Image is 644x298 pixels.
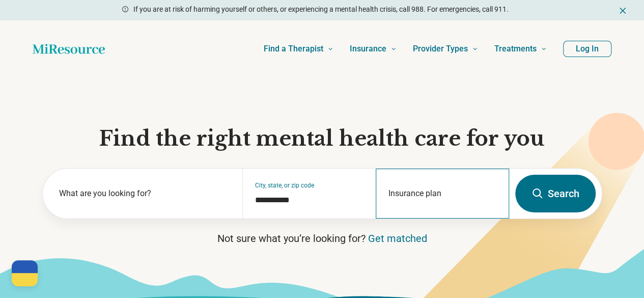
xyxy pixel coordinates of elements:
[368,232,427,245] a: Get matched
[413,42,468,56] span: Provider Types
[350,29,397,69] a: Insurance
[264,29,333,69] a: Find a Therapist
[494,42,537,56] span: Treatments
[350,42,386,56] span: Insurance
[618,4,628,16] button: Dismiss
[413,29,478,69] a: Provider Types
[42,125,602,152] h1: Find the right mental health care for you
[59,187,231,200] label: What are you looking for?
[563,41,611,57] button: Log In
[42,231,602,246] p: Not sure what you’re looking for?
[494,29,547,69] a: Treatments
[264,42,323,56] span: Find a Therapist
[33,39,105,59] a: Home page
[515,175,596,212] button: Search
[133,4,509,15] p: If you are at risk of harming yourself or others, or experiencing a mental health crisis, call 98...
